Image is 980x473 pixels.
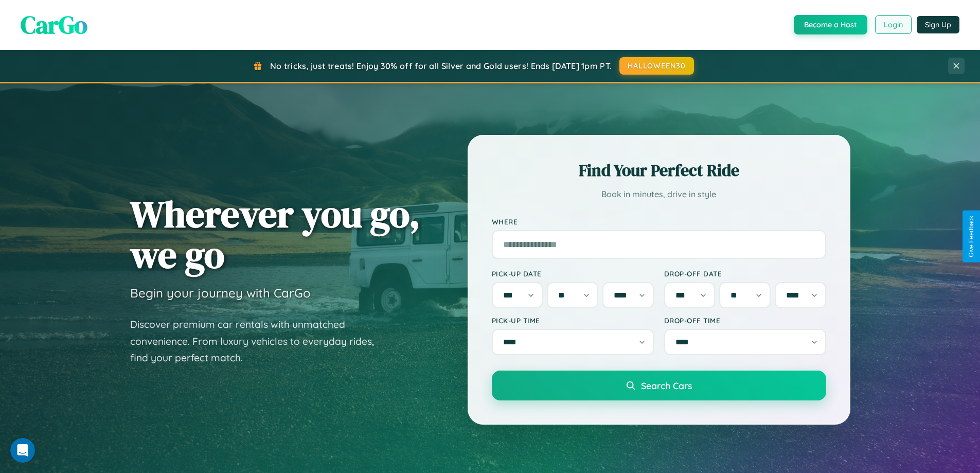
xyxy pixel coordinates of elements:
[270,61,612,71] span: No tricks, just treats! Enjoy 30% off for all Silver and Gold users! Ends [DATE] 1pm PT.
[10,438,35,463] iframe: Intercom live chat
[641,380,692,391] span: Search Cars
[21,8,87,42] span: CarGo
[875,15,912,34] button: Login
[492,159,826,182] h2: Find Your Perfect Ride
[492,316,654,325] label: Pick-up Time
[664,316,826,325] label: Drop-off Time
[492,269,654,278] label: Pick-up Date
[664,269,826,278] label: Drop-off Date
[968,216,975,257] div: Give Feedback
[492,217,826,226] label: Where
[917,16,959,33] button: Sign Up
[619,57,694,75] button: HALLOWEEN30
[130,285,311,301] h3: Begin your journey with CarGo
[492,371,826,400] button: Search Cars
[130,316,387,366] p: Discover premium car rentals with unmatched convenience. From luxury vehicles to everyday rides, ...
[492,187,826,202] p: Book in minutes, drive in style
[794,15,867,34] button: Become a Host
[130,194,420,275] h1: Wherever you go, we go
